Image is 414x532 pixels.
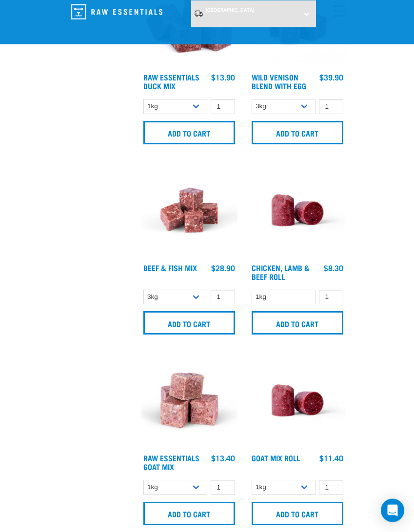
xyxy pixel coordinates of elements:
[319,99,343,114] input: 1
[249,162,346,258] img: Raw Essentials Chicken Lamb Beef Bulk Minced Raw Dog Food Roll Unwrapped
[252,75,306,88] a: Wild Venison Blend with Egg
[211,480,235,495] input: 1
[252,502,343,525] input: Add to cart
[143,75,199,88] a: Raw Essentials Duck Mix
[319,73,343,81] div: $39.90
[141,162,237,258] img: Beef Mackerel 1
[211,99,235,114] input: 1
[211,73,235,81] div: $13.90
[211,453,235,462] div: $13.40
[319,453,343,462] div: $11.40
[143,121,235,144] input: Add to cart
[143,311,235,335] input: Add to cart
[143,502,235,525] input: Add to cart
[143,455,199,469] a: Raw Essentials Goat Mix
[211,290,235,305] input: 1
[252,455,300,460] a: Goat Mix Roll
[211,263,235,272] div: $28.90
[252,311,343,335] input: Add to cart
[252,121,343,144] input: Add to cart
[143,265,197,270] a: Beef & Fish Mix
[319,480,343,495] input: 1
[324,263,343,272] div: $8.30
[206,7,255,13] span: [GEOGRAPHIC_DATA]
[249,352,346,449] img: Raw Essentials Chicken Lamb Beef Bulk Minced Raw Dog Food Roll Unwrapped
[381,499,404,522] div: Open Intercom Messenger
[252,265,310,278] a: Chicken, Lamb & Beef Roll
[141,352,237,449] img: Goat M Ix 38448
[71,4,162,20] img: Raw Essentials Logo
[319,290,343,305] input: 1
[194,10,203,18] img: van-moving.png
